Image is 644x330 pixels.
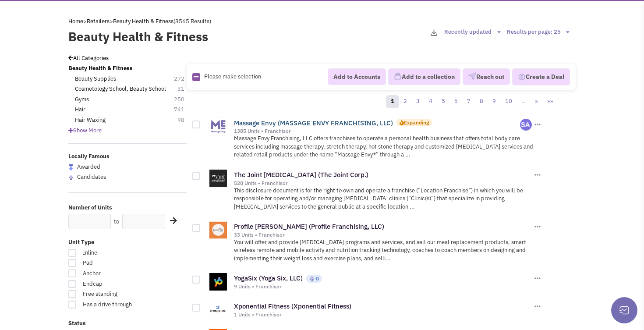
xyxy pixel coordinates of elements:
p: Massage Envy Franchising, LLC offers franchises to operate a personal health business that offers... [234,135,542,159]
div: 1 Units • Franchisor [234,311,532,318]
span: Free standing [77,290,150,298]
span: 250 [174,96,193,104]
span: Endcap [77,280,150,288]
a: All Categories [68,54,109,62]
span: Inline [77,249,150,257]
a: 6 [449,95,463,108]
span: 31 [177,85,193,93]
button: Reach out [463,68,510,85]
span: Awarded [77,163,100,170]
span: Anchor [77,270,150,278]
div: 1385 Units • Franchisor [234,128,520,135]
span: Has a drive through [77,301,150,309]
a: 10 [500,95,517,108]
label: Beauty Health & Fitness [68,28,273,46]
b: Beauty Health & Fitness [68,64,133,72]
label: Number of Units [68,204,187,212]
div: 528 Units • Franchisor [234,180,532,187]
img: download-2-24.png [431,29,437,36]
img: TUEHZF12-EOuFYyrV7mQZw.png [520,119,532,131]
a: Massage Envy (MASSAGE ENVY FRANCHISING, LLC) [234,119,393,127]
a: 5 [437,95,450,108]
a: Home [68,18,83,25]
span: Please make selection [204,73,261,80]
img: VectorPaper_Plane.png [468,72,476,80]
a: 1 [386,95,399,108]
a: YogaSix (Yoga Six, LLC) [234,274,303,282]
a: Gyms [75,96,89,104]
a: 4 [424,95,437,108]
a: 3 [411,95,425,108]
a: Cosmetology School, Beauty School [75,85,166,93]
span: Candidates [77,173,106,181]
a: Profile [PERSON_NAME] (Profile Franchising, LLC) [234,222,384,231]
a: Beauty Health & Fitness [68,64,133,73]
img: locallyfamous-largeicon.png [68,164,74,170]
img: Deal-Dollar.png [518,72,526,82]
a: 2 [399,95,412,108]
p: You will offer and provide [MEDICAL_DATA] programs and services, and sell our meal replacement pr... [234,238,542,263]
span: 0 [316,275,319,282]
a: Beauty Health & Fitness [113,18,173,25]
span: Pad [77,259,150,267]
span: 741 [174,106,193,114]
span: > [83,18,87,25]
a: Hair [75,106,85,114]
p: This disclosure document is for the right to own and operate a franchise (“Location Franchise”) i... [234,187,542,211]
button: Add to Accounts [328,68,386,85]
img: locallyfamous-upvote.png [68,175,74,180]
img: icon-collection-lavender.png [394,72,402,80]
label: Status [68,319,187,328]
div: Search Nearby [164,215,176,227]
button: Add to a collection [388,68,460,85]
a: » [530,95,543,108]
span: (3565 Results) [173,18,211,25]
a: Retailers [87,18,110,25]
a: »» [542,95,558,108]
div: 33 Units • Franchisor [234,231,532,238]
label: Unit Type [68,238,187,247]
span: > [110,18,113,25]
a: 7 [462,95,475,108]
div: Expanding [404,119,429,126]
a: Hair Waxing [75,116,106,124]
span: Show More [68,127,102,134]
label: Locally Famous [68,153,187,161]
a: 9 [488,95,501,108]
button: Create a Deal [512,68,570,86]
span: 272 [174,75,193,83]
span: 98 [177,116,193,124]
a: 8 [475,95,488,108]
a: The Joint [MEDICAL_DATA] (The Joint Corp.) [234,170,368,179]
div: 9 Units • Franchisor [234,283,532,290]
img: Rectangle.png [192,73,200,81]
img: locallyfamous-upvote.png [309,276,315,282]
label: to [114,218,119,226]
a: … [517,95,531,108]
a: Beauty Supplies [75,75,116,83]
a: Xponential Fitness (Xponential Fitness) [234,302,351,310]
